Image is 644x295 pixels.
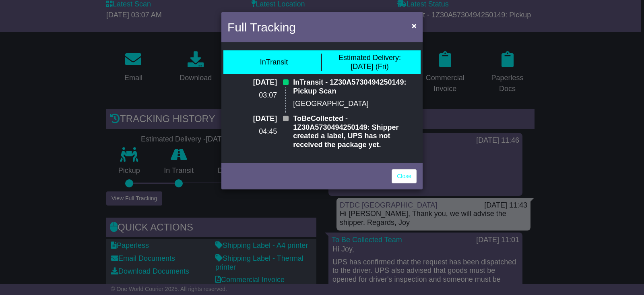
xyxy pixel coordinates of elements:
[339,54,401,62] span: Estimated Delivery:
[227,127,277,136] p: 04:45
[227,78,277,87] p: [DATE]
[227,18,296,36] h4: Full Tracking
[408,17,421,34] button: Close
[293,100,417,108] p: [GEOGRAPHIC_DATA]
[339,54,401,71] div: [DATE] (Fri)
[227,114,277,123] p: [DATE]
[260,58,288,67] div: InTransit
[392,169,417,183] a: Close
[293,114,417,149] p: ToBeCollected - 1Z30A5730494250149: Shipper created a label, UPS has not received the package yet.
[227,91,277,100] p: 03:07
[412,21,417,30] span: ×
[293,78,417,96] p: InTransit - 1Z30A5730494250149: Pickup Scan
